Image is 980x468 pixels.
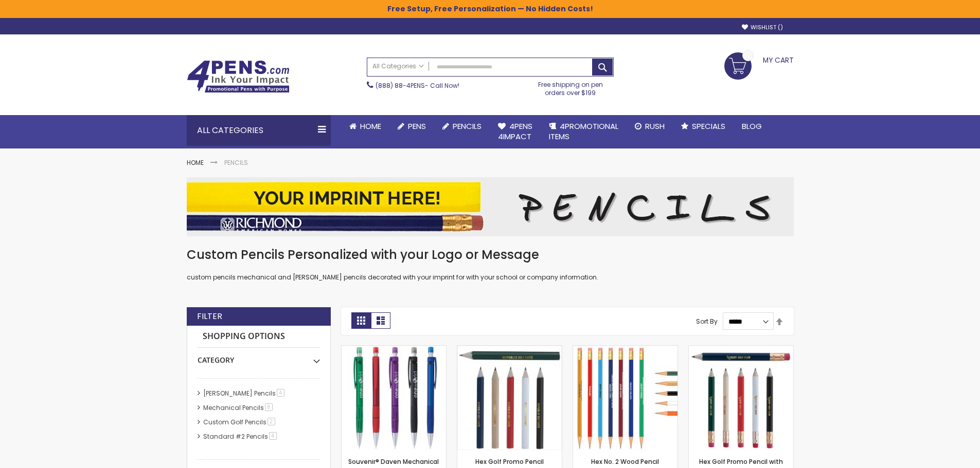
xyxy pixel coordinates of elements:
img: Hex No. 2 Wood Pencil [573,346,678,450]
a: Hex No. 2 Wood Pencil [591,457,659,466]
span: 4 [269,432,277,440]
span: Pens [408,121,426,132]
a: (888) 88-4PENS [376,81,425,90]
span: Rush [645,121,665,132]
a: Rush [627,115,673,138]
a: Hex Golf Promo Pencil [457,345,562,354]
a: [PERSON_NAME] Pencils4 [201,389,288,398]
a: Home [341,115,389,138]
a: Blog [734,115,770,138]
span: 8 [265,403,273,411]
span: 2 [268,418,275,425]
a: Hex Golf Promo Pencil with Eraser [689,345,793,354]
strong: Shopping Options [198,326,320,348]
a: Pens [389,115,434,138]
span: 4Pens 4impact [498,121,532,142]
h1: Custom Pencils Personalized with your Logo or Message [187,247,794,263]
div: Category [198,348,320,365]
a: 4Pens4impact [490,115,541,148]
img: Hex Golf Promo Pencil with Eraser [689,346,793,450]
a: Mechanical Pencils8 [201,403,276,412]
span: Home [360,121,381,132]
span: Blog [742,121,762,132]
img: 4Pens Custom Pens and Promotional Products [187,60,290,93]
a: Standard #2 Pencils4 [201,432,280,441]
strong: Pencils [224,158,248,167]
span: - Call Now! [376,81,459,90]
span: 4 [277,389,284,397]
a: Hex No. 2 Wood Pencil [573,345,678,354]
label: Sort By [696,317,718,326]
div: All Categories [187,115,331,146]
strong: Filter [197,311,222,322]
span: Specials [692,121,725,132]
a: Pencils [434,115,490,138]
a: Home [187,158,204,167]
span: Pencils [453,121,482,132]
img: Souvenir® Daven Mechanical Pencil [342,346,446,450]
a: 4PROMOTIONALITEMS [541,115,627,148]
img: Pencils [187,177,794,236]
a: Custom Golf Pencils2 [201,418,279,426]
span: All Categories [372,62,424,70]
img: Hex Golf Promo Pencil [457,346,562,450]
strong: Grid [351,312,371,329]
div: custom pencils mechanical and [PERSON_NAME] pencils decorated with your imprint for with your sch... [187,247,794,282]
span: 4PROMOTIONAL ITEMS [549,121,618,142]
a: Wishlist [742,24,783,31]
a: Hex Golf Promo Pencil [475,457,544,466]
a: All Categories [367,58,429,75]
a: Specials [673,115,734,138]
a: Souvenir® Daven Mechanical Pencil [342,345,446,354]
div: Free shipping on pen orders over $199 [527,77,614,97]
